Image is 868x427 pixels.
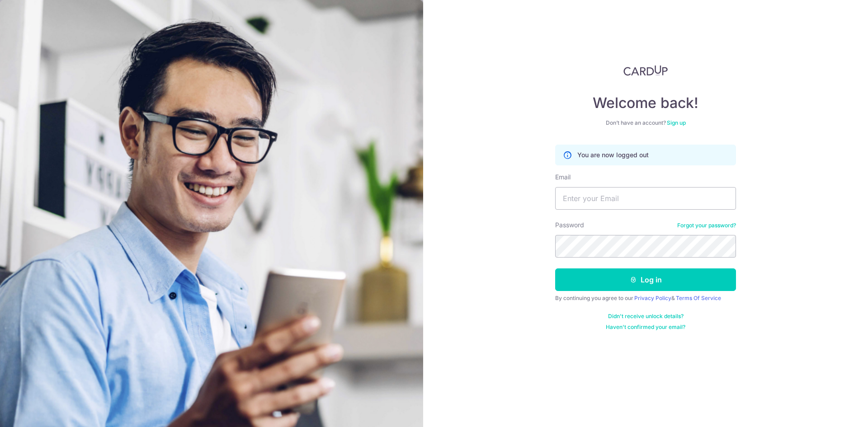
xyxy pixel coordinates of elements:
img: CardUp Logo [623,65,668,76]
p: You are now logged out [577,150,649,160]
a: Terms Of Service [676,295,721,301]
input: Enter your Email [555,187,736,210]
div: By continuing you agree to our & [555,295,736,302]
a: Forgot your password? [677,222,736,229]
a: Haven't confirmed your email? [606,324,685,331]
label: Password [555,221,584,230]
h4: Welcome back! [555,94,736,112]
button: Log in [555,268,736,291]
a: Didn't receive unlock details? [608,313,684,320]
a: Privacy Policy [634,295,671,301]
a: Sign up [667,119,686,126]
div: Don’t have an account? [555,119,736,127]
label: Email [555,173,571,182]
